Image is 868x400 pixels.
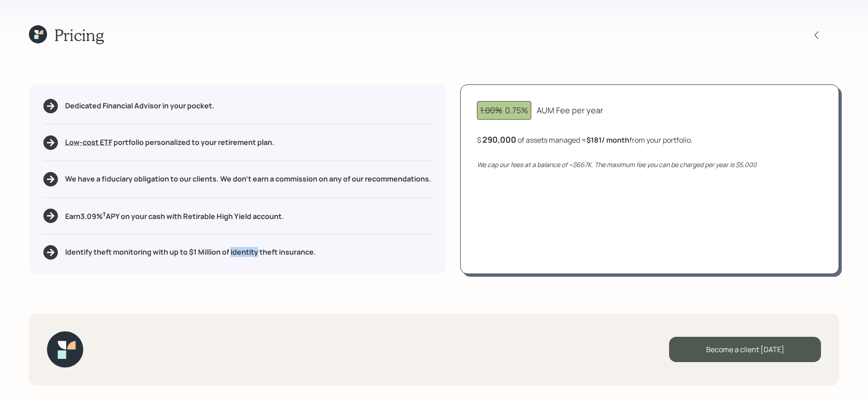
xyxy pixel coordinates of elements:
h5: We have a fiduciary obligation to our clients. We don't earn a commission on any of our recommend... [65,175,431,183]
h5: Identify theft monitoring with up to $1 Million of identity theft insurance. [65,248,316,256]
span: Low-cost ETF [65,137,112,147]
h5: Dedicated Financial Advisor in your pocket. [65,102,214,110]
h1: Pricing [54,25,104,45]
div: 0.75% [480,104,528,116]
h5: portfolio personalized to your retirement plan. [65,138,274,147]
iframe: Customer reviews powered by Trustpilot [94,323,209,391]
sup: † [103,210,106,218]
h5: Earn 3.09 % APY on your cash with Retirable High Yield account. [65,210,284,221]
i: We cap our fees at a balance of ~$667K. The maximum fee you can be charged per year is $5,000 [477,160,757,169]
b: $181 / month [586,135,629,145]
div: Become a client [DATE] [669,337,821,362]
div: AUM Fee per year [537,104,603,116]
div: $ of assets managed ≈ from your portfolio . [477,134,693,145]
span: 1.00% [480,105,502,116]
div: 290,000 [482,134,516,145]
